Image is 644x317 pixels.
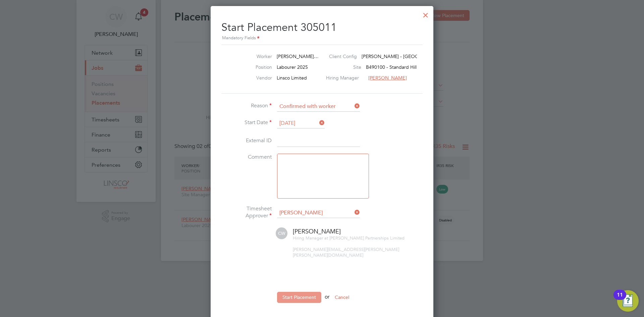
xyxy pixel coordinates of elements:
label: Client Config [329,53,357,59]
label: Timesheet Approver [221,205,272,219]
label: Vendor [235,75,272,81]
span: [PERSON_NAME] Partnerships Limited [329,235,405,241]
button: Start Placement [277,292,321,303]
span: [PERSON_NAME]… [277,53,319,59]
span: [PERSON_NAME] - [GEOGRAPHIC_DATA] [362,53,451,59]
span: [PERSON_NAME] [368,75,407,81]
label: Position [235,64,272,70]
label: Start Date [221,119,272,126]
h2: Start Placement 305011 [221,15,423,42]
button: Open Resource Center, 11 new notifications [617,290,639,312]
label: Reason [221,102,272,109]
label: Worker [235,53,272,59]
label: Site [334,64,361,70]
li: or [221,292,423,309]
label: Hiring Manager [326,75,364,81]
input: Search for... [277,208,360,218]
span: B490100 - Standard Hill [366,64,417,70]
span: [PERSON_NAME] [293,227,341,235]
button: Cancel [329,292,355,303]
span: Labourer 2025 [277,64,308,70]
label: External ID [221,137,272,144]
span: Linsco Limited [277,75,307,81]
span: CW [276,227,287,239]
span: Hiring Manager at [293,235,328,241]
input: Select one [277,118,325,128]
div: Mandatory Fields [221,35,423,42]
span: [PERSON_NAME][EMAIL_ADDRESS][PERSON_NAME][PERSON_NAME][DOMAIN_NAME] [293,247,399,258]
input: Select one [277,102,360,112]
div: 11 [617,295,623,304]
label: Comment [221,154,272,161]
